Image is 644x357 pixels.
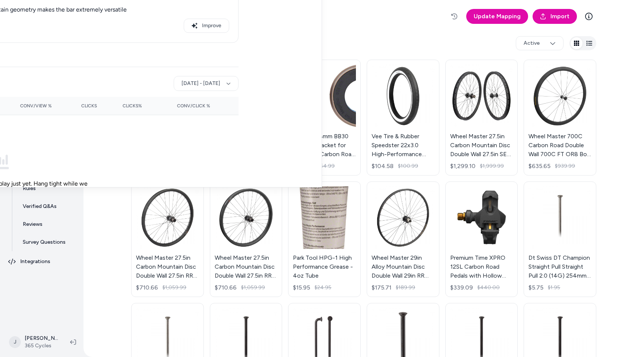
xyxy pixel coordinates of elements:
[154,100,210,112] button: Conv/Click %
[81,103,97,109] span: Clicks
[123,103,142,109] span: Clicks%
[184,19,229,33] button: Improve
[174,76,239,91] button: [DATE] - [DATE]
[109,100,142,112] button: Clicks%
[177,103,210,109] span: Conv/Click %
[20,103,52,109] span: Conv/View %
[64,100,97,112] button: Clicks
